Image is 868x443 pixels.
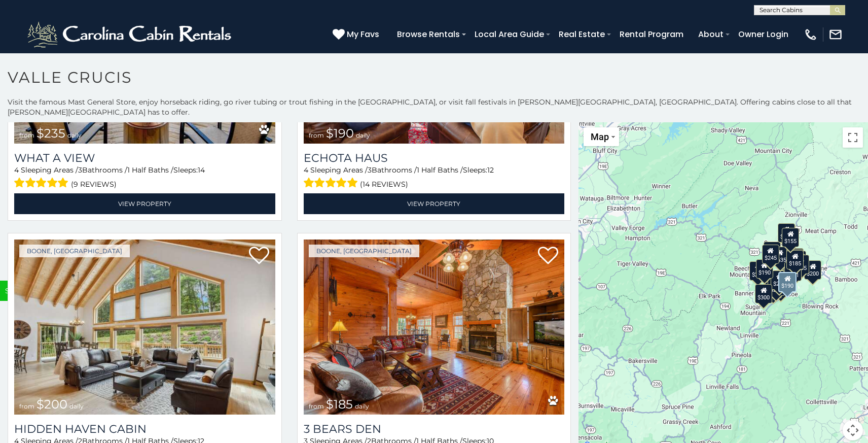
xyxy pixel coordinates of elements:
[554,25,610,43] a: Real Estate
[326,397,353,412] span: $185
[14,193,275,214] a: View Property
[249,246,269,267] a: Add to favorites
[333,28,382,41] a: My Favs
[784,262,802,281] div: $451
[14,165,19,175] span: 4
[198,165,205,175] span: 14
[693,25,729,43] a: About
[355,402,369,410] span: daily
[309,402,324,410] span: from
[37,397,67,412] span: $200
[360,178,408,191] span: (14 reviews)
[764,241,781,260] div: $305
[14,422,275,436] a: Hidden Haven Cabin
[14,240,275,415] img: Hidden Haven Cabin
[71,178,117,191] span: (9 reviews)
[828,27,843,42] img: mail-regular-white.png
[347,28,379,41] span: My Favs
[326,126,354,141] span: $190
[779,259,796,278] div: $410
[304,151,565,165] a: Echota Haus
[304,240,565,415] a: 3 Bears Den from $185 daily
[786,249,803,268] div: $525
[786,248,803,267] div: $565
[19,245,130,257] a: Boone, [GEOGRAPHIC_DATA]
[417,165,463,175] span: 1 Half Baths /
[78,165,82,175] span: 3
[778,271,797,292] div: $190
[67,131,82,139] span: daily
[304,165,565,191] div: Sleeping Areas / Bathrooms / Sleeps:
[792,254,809,274] div: $185
[755,284,772,303] div: $300
[37,126,65,141] span: $235
[614,25,689,43] a: Rental Program
[368,165,372,175] span: 3
[733,25,793,43] a: Owner Login
[14,240,275,415] a: Hidden Haven Cabin from $200 daily
[771,270,788,290] div: $230
[765,279,782,298] div: $230
[304,240,565,415] img: 3 Bears Den
[14,151,275,165] a: What A View
[843,127,863,148] button: Toggle fullscreen view
[773,270,790,289] div: $400
[309,245,419,257] a: Boone, [GEOGRAPHIC_DATA]
[487,165,494,175] span: 12
[778,223,795,243] div: $185
[804,27,818,42] img: phone-regular-white.png
[304,422,565,436] a: 3 Bears Den
[772,247,789,266] div: $635
[782,227,799,247] div: $155
[749,261,767,281] div: $235
[469,25,549,43] a: Local Area Guide
[309,131,324,139] span: from
[392,25,465,43] a: Browse Rentals
[755,259,773,278] div: $190
[69,402,84,410] span: daily
[843,420,863,440] button: Map camera controls
[304,193,565,214] a: View Property
[762,244,779,263] div: $245
[538,246,558,267] a: Add to favorites
[304,165,308,175] span: 4
[25,19,236,50] img: White-1-2.png
[767,277,784,296] div: $205
[14,165,275,191] div: Sleeping Areas / Bathrooms / Sleeps:
[127,165,173,175] span: 1 Half Baths /
[19,131,34,139] span: from
[356,131,370,139] span: daily
[786,250,804,269] div: $185
[804,260,821,280] div: $200
[584,127,619,146] button: Change map style
[19,402,34,410] span: from
[591,131,609,142] span: Map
